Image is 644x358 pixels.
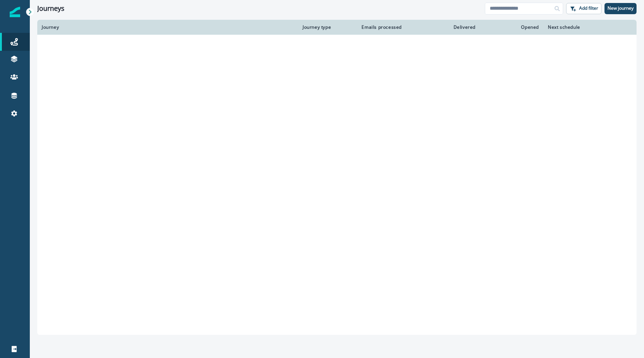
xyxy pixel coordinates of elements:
[484,24,539,30] div: Opened
[566,3,602,14] button: Add filter
[548,24,613,30] div: Next schedule
[37,4,64,13] h1: Journeys
[579,6,598,11] p: Add filter
[411,24,476,30] div: Delivered
[607,6,634,11] p: New journey
[10,7,20,17] img: Inflection
[303,24,350,30] div: Journey type
[604,3,637,14] button: New journey
[359,24,402,30] div: Emails processed
[42,24,294,30] div: Journey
